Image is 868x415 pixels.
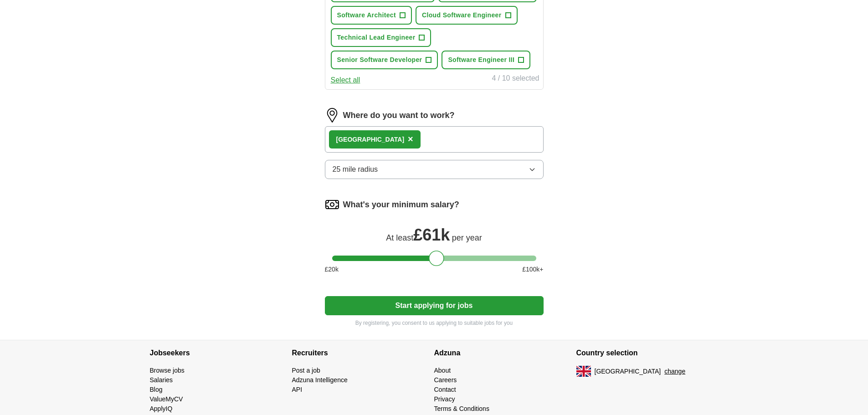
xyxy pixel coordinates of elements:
[595,367,661,376] span: [GEOGRAPHIC_DATA]
[434,376,457,384] a: Careers
[452,233,482,242] span: per year
[325,319,544,327] p: By registering, you consent to us applying to suitable jobs for you
[337,10,396,20] span: Software Architect
[522,265,543,274] span: £ 100 k+
[343,109,455,122] label: Where do you want to work?
[337,55,422,65] span: Senior Software Developer
[576,366,591,377] img: UK flag
[434,405,489,412] a: Terms & Conditions
[331,28,431,47] button: Technical Lead Engineer
[150,386,163,393] a: Blog
[343,199,459,211] label: What's your minimum salary?
[386,233,413,242] span: At least
[331,51,438,69] button: Senior Software Developer
[664,367,685,376] button: change
[413,225,450,244] span: £ 61k
[337,33,416,42] span: Technical Lead Engineer
[434,395,455,403] a: Privacy
[331,75,360,86] button: Select all
[448,55,514,65] span: Software Engineer III
[416,6,518,25] button: Cloud Software Engineer
[434,367,451,374] a: About
[150,367,185,374] a: Browse jobs
[422,10,502,20] span: Cloud Software Engineer
[336,135,405,144] div: [GEOGRAPHIC_DATA]
[434,386,456,393] a: Contact
[150,405,173,412] a: ApplyIQ
[292,376,348,384] a: Adzuna Intelligence
[325,296,544,315] button: Start applying for jobs
[292,367,320,374] a: Post a job
[325,265,339,274] span: £ 20 k
[150,376,173,384] a: Salaries
[292,386,303,393] a: API
[325,160,544,179] button: 25 mile radius
[325,108,339,123] img: location.png
[331,6,412,25] button: Software Architect
[492,73,539,86] div: 4 / 10 selected
[408,134,413,144] span: ×
[408,133,413,146] button: ×
[333,164,378,175] span: 25 mile radius
[325,197,339,212] img: salary.png
[442,51,530,69] button: Software Engineer III
[150,395,183,403] a: ValueMyCV
[576,340,719,366] h4: Country selection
